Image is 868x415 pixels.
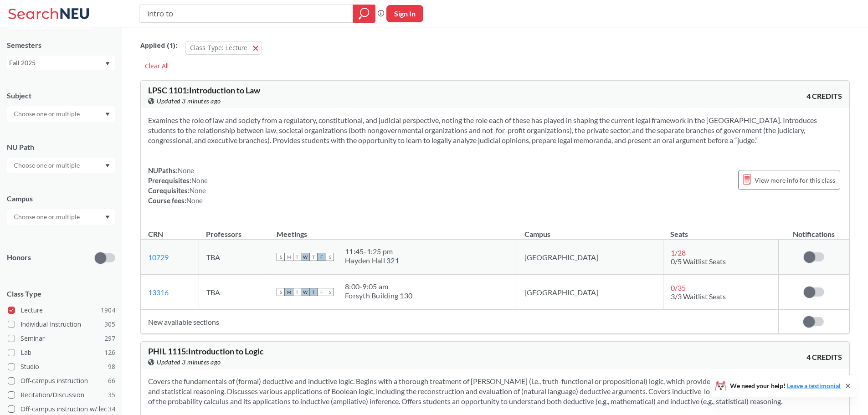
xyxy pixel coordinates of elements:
[7,56,115,70] div: Fall 2025Dropdown arrow
[309,253,318,261] span: T
[108,390,115,400] span: 35
[104,333,115,343] span: 297
[671,248,686,257] span: 1 / 28
[148,115,842,145] section: Examines the role of law and society from a regulatory, constitutional, and judicial perspective,...
[7,142,115,152] div: NU Path
[108,376,115,386] span: 66
[730,383,841,389] span: We need your help!
[108,404,115,414] span: 34
[140,59,173,73] div: Clear All
[8,375,115,387] label: Off-campus instruction
[105,164,110,168] svg: Dropdown arrow
[293,288,301,296] span: T
[353,5,375,23] div: magnifying glass
[7,158,115,173] div: Dropdown arrow
[318,253,326,261] span: F
[141,310,778,334] td: New available sections
[186,196,203,205] span: None
[7,252,31,263] p: Honors
[140,41,177,51] span: Applied ( 1 ):
[806,352,842,362] span: 4 CREDITS
[293,253,301,261] span: T
[105,215,110,219] svg: Dropdown arrow
[345,247,399,256] div: 11:45 - 1:25 pm
[277,253,285,261] span: S
[345,256,399,265] div: Hayden Hall 321
[148,165,208,205] div: NUPaths: Prerequisites: Corequisites: Course fees:
[9,108,86,119] input: Choose one or multiple
[148,253,169,261] a: 10729
[269,220,517,240] th: Meetings
[778,220,849,240] th: Notifications
[148,376,842,406] section: Covers the fundamentals of (formal) deductive and inductive logic. Begins with a thorough treatme...
[190,186,206,195] span: None
[326,253,334,261] span: S
[105,113,110,116] svg: Dropdown arrow
[277,288,285,296] span: S
[7,289,115,299] span: Class Type
[148,229,163,239] div: CRN
[285,253,293,261] span: M
[386,5,423,22] button: Sign In
[157,96,221,106] span: Updated 3 minutes ago
[8,304,115,316] label: Lecture
[326,288,334,296] span: S
[157,357,221,367] span: Updated 3 minutes ago
[185,41,262,55] button: Class Type: Lecture
[148,288,169,297] a: 13316
[190,43,247,52] span: Class Type: Lecture
[8,347,115,359] label: Lab
[108,362,115,372] span: 98
[517,240,663,275] td: [GEOGRAPHIC_DATA]
[199,220,269,240] th: Professors
[9,58,104,68] div: Fall 2025
[8,361,115,373] label: Studio
[7,40,115,50] div: Semesters
[7,194,115,204] div: Campus
[671,283,686,292] span: 0 / 35
[8,403,115,415] label: Off-campus instruction w/ lec
[7,209,115,225] div: Dropdown arrow
[9,211,86,222] input: Choose one or multiple
[105,62,110,66] svg: Dropdown arrow
[101,305,115,315] span: 1904
[8,389,115,401] label: Recitation/Discussion
[359,7,370,20] svg: magnifying glass
[191,176,208,184] span: None
[285,288,293,296] span: M
[148,85,260,95] span: LPSC 1101 : Introduction to Law
[671,257,726,266] span: 0/5 Waitlist Seats
[9,160,86,171] input: Choose one or multiple
[301,253,309,261] span: W
[755,174,835,186] span: View more info for this class
[345,282,412,291] div: 8:00 - 9:05 am
[146,6,346,21] input: Class, professor, course number, "phrase"
[199,275,269,310] td: TBA
[8,318,115,330] label: Individual Instruction
[309,288,318,296] span: T
[301,288,309,296] span: W
[7,106,115,122] div: Dropdown arrow
[787,382,841,389] a: Leave a testimonial
[663,220,778,240] th: Seats
[104,348,115,358] span: 126
[517,220,663,240] th: Campus
[7,91,115,101] div: Subject
[8,333,115,344] label: Seminar
[517,275,663,310] td: [GEOGRAPHIC_DATA]
[104,319,115,329] span: 305
[148,346,264,356] span: PHIL 1115 : Introduction to Logic
[345,291,412,300] div: Forsyth Building 130
[806,91,842,101] span: 4 CREDITS
[199,240,269,275] td: TBA
[178,166,194,174] span: None
[318,288,326,296] span: F
[671,292,726,301] span: 3/3 Waitlist Seats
